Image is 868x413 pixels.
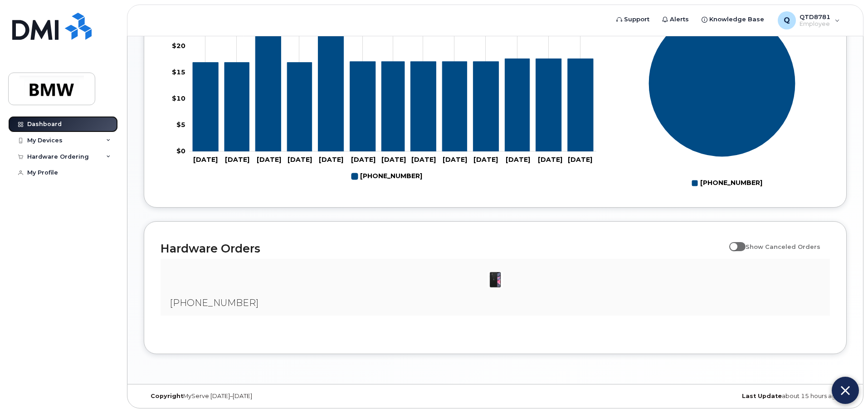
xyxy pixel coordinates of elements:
[486,271,504,289] img: iPhone_11.jpg
[381,155,406,164] tspan: [DATE]
[288,155,312,164] tspan: [DATE]
[351,155,375,164] tspan: [DATE]
[506,155,530,164] tspan: [DATE]
[771,11,846,29] div: QTD8781
[670,15,689,24] span: Alerts
[656,10,695,29] a: Alerts
[841,383,850,398] img: Close chat
[176,121,185,129] tspan: $5
[800,20,830,28] span: Employee
[610,10,656,29] a: Support
[538,155,562,164] tspan: [DATE]
[649,10,796,157] g: Series
[151,393,183,399] strong: Copyright
[473,155,498,164] tspan: [DATE]
[709,15,764,24] span: Knowledge Base
[193,155,218,164] tspan: [DATE]
[411,155,436,164] tspan: [DATE]
[568,155,592,164] tspan: [DATE]
[172,68,185,76] tspan: $15
[351,169,422,184] g: 864-948-9687
[695,10,770,29] a: Knowledge Base
[319,155,343,164] tspan: [DATE]
[172,94,185,102] tspan: $10
[193,9,593,151] g: 864-948-9687
[225,155,249,164] tspan: [DATE]
[161,242,725,255] h2: Hardware Orders
[784,15,790,26] span: Q
[144,393,378,400] div: MyServe [DATE]–[DATE]
[351,169,422,184] g: Legend
[682,136,863,408] iframe: Five9 LiveChat
[257,155,281,164] tspan: [DATE]
[170,297,258,308] span: [PHONE_NUMBER]
[649,10,796,190] g: Chart
[443,155,467,164] tspan: [DATE]
[172,42,185,50] tspan: $20
[800,13,830,20] span: QTD8781
[176,147,185,155] tspan: $0
[612,393,847,400] div: about 15 hours ago
[624,15,649,24] span: Support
